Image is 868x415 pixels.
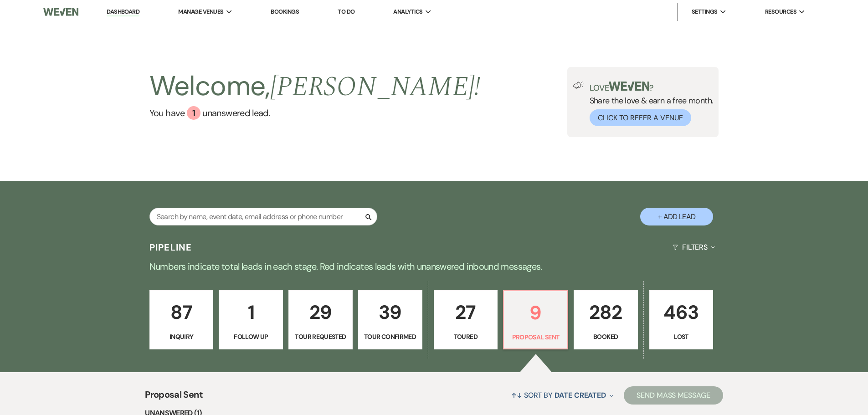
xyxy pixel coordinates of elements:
[655,297,708,328] p: 463
[364,332,416,342] p: Tour Confirmed
[393,7,422,16] span: Analytics
[580,332,632,342] p: Booked
[149,106,481,120] a: You have 1 unanswered lead.
[149,67,481,106] h2: Welcome,
[149,290,214,349] a: 87Inquiry
[107,8,139,16] a: Dashboard
[655,332,708,342] p: Lost
[573,82,584,89] img: loud-speaker-illustration.svg
[649,290,714,349] a: 463Lost
[580,297,632,328] p: 282
[555,390,606,400] span: Date Created
[225,332,277,342] p: Follow Up
[590,82,714,92] p: Love ?
[294,332,347,342] p: Tour Requested
[434,290,498,349] a: 27Toured
[358,290,422,349] a: 39Tour Confirmed
[503,290,568,349] a: 9Proposal Sent
[590,109,691,126] button: Click to Refer a Venue
[765,7,796,16] span: Resources
[271,8,299,15] a: Bookings
[364,297,416,328] p: 39
[270,66,481,108] span: [PERSON_NAME] !
[155,332,208,342] p: Inquiry
[584,82,714,126] div: Share the love & earn a free month.
[178,7,223,16] span: Manage Venues
[187,106,200,120] div: 1
[509,297,562,328] p: 9
[338,8,354,15] a: To Do
[624,386,723,405] button: Send Mass Message
[574,290,638,349] a: 282Booked
[609,82,649,91] img: weven-logo-green.svg
[225,297,277,328] p: 1
[440,297,492,328] p: 27
[508,383,617,407] button: Sort By Date Created
[294,297,347,328] p: 29
[692,7,718,16] span: Settings
[511,390,522,400] span: ↑↓
[640,208,713,225] button: + Add Lead
[155,297,208,328] p: 87
[145,388,203,407] span: Proposal Sent
[43,2,78,21] img: Weven Logo
[509,332,562,342] p: Proposal Sent
[149,208,377,225] input: Search by name, event date, email address or phone number
[440,332,492,342] p: Toured
[219,290,283,349] a: 1Follow Up
[106,259,762,274] p: Numbers indicate total leads in each stage. Red indicates leads with unanswered inbound messages.
[149,241,192,254] h3: Pipeline
[669,235,719,259] button: Filters
[288,290,353,349] a: 29Tour Requested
